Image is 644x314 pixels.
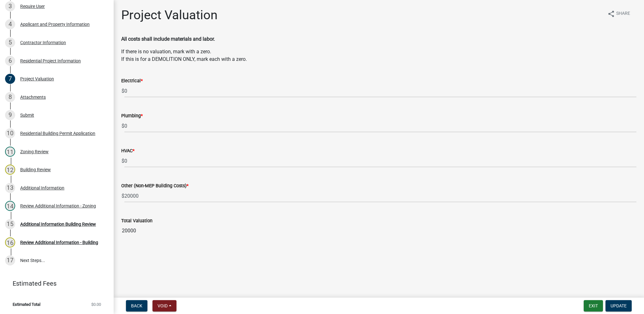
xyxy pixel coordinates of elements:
[5,201,15,211] div: 14
[5,147,15,157] div: 11
[20,131,95,136] div: Residential Building Permit Application
[121,36,215,42] strong: All costs shall include materials and labor.
[91,302,101,306] span: $0.00
[616,10,630,18] span: Share
[20,222,96,226] div: Additional Information Building Review
[5,19,15,29] div: 4
[611,303,627,308] span: Update
[158,303,168,308] span: Void
[121,189,125,202] span: $
[5,255,15,265] div: 17
[20,59,81,63] div: Residential Project Information
[584,300,603,311] button: Exit
[5,219,15,229] div: 15
[121,114,143,118] label: Plumbing
[20,149,49,154] div: Zoning Review
[5,38,15,48] div: 5
[121,154,125,167] span: $
[605,300,632,311] button: Update
[121,149,134,153] label: HVAC
[5,237,15,247] div: 16
[121,119,125,132] span: $
[5,110,15,120] div: 9
[121,184,188,188] label: Other (Non-MEP Building Costs)
[20,95,46,99] div: Attachments
[5,183,15,193] div: 13
[121,8,218,23] h1: Project Valuation
[5,165,15,175] div: 12
[5,92,15,102] div: 8
[5,56,15,66] div: 6
[602,8,635,20] button: shareShare
[5,74,15,84] div: 7
[20,113,34,117] div: Submit
[5,128,15,138] div: 10
[20,204,96,208] div: Review Additional Information - Zoning
[20,77,54,81] div: Project Valuation
[121,219,152,223] label: Total Valuation
[121,48,636,63] p: If there is no valuation, mark with a zero. If this is for a DEMOLITION ONLY, mark each with a zero.
[13,302,40,306] span: Estimated Total
[607,10,615,18] i: share
[20,40,66,45] div: Contractor Information
[121,79,143,83] label: Electrical
[121,84,125,97] span: $
[20,186,64,190] div: Additional Information
[20,167,51,172] div: Building Review
[20,4,45,9] div: Require User
[131,303,142,308] span: Back
[5,277,104,290] a: Estimated Fees
[126,300,147,311] button: Back
[20,240,98,245] div: Review Additional Information - Building
[20,22,90,26] div: Applicant and Property Information
[152,300,176,311] button: Void
[5,1,15,11] div: 3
